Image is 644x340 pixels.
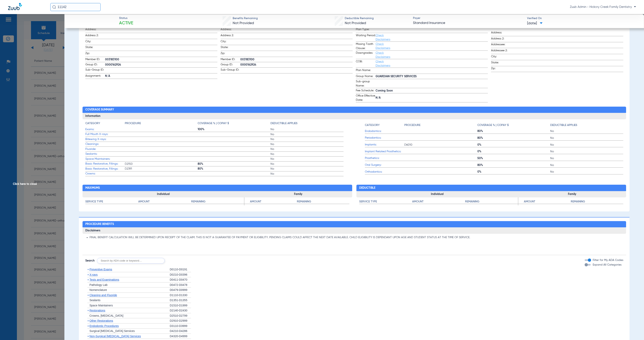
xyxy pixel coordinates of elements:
span: Address: [491,31,511,36]
span: 0% [477,143,550,147]
label: Filter for My ADA Codes [592,258,623,262]
span: No [550,136,623,140]
input: Search by ADA code or keyword… [97,258,165,264]
div: D0411-D0470 [170,277,191,282]
span: + [87,319,89,322]
span: 003183100 [105,58,217,62]
span: Assignment: [85,74,105,79]
span: Not Provided [233,21,254,25]
span: Sub-Group ID: [85,68,105,73]
span: Nomenclature [90,288,107,292]
app-breakdown-title: Deductible Applies [550,121,623,129]
span: Active [119,21,133,26]
app-breakdown-title: Service Type [359,200,412,205]
span: Zip: [491,66,511,72]
span: Implant Related Prosthetics: [365,149,404,154]
h4: Remaining [297,200,349,204]
span: No [270,167,343,171]
span: No [550,170,623,174]
span: Benefits Remaining [233,16,258,21]
span: [DATE] [527,21,543,26]
span: City: [221,39,240,45]
span: Not Provided [345,21,366,25]
div: D2140-D2430 [170,308,191,313]
span: Waiting Period: [356,33,376,41]
span: Expand All Categories [593,263,621,266]
span: 0% [477,170,550,174]
span: State: [85,45,105,51]
span: No [270,172,343,176]
span: Sub-Group ID: [221,68,240,73]
span: Basic Restorative, Fillings: [85,167,125,171]
h3: Disclaimers [83,227,626,234]
span: N/A [376,96,488,100]
h3: Family [244,191,352,198]
h2: Maximums [83,185,352,191]
h4: Procedure [125,121,141,126]
app-breakdown-title: Amount [412,200,465,205]
span: 0000162924 [240,63,353,67]
h2: Coverage Summary [83,107,626,113]
span: Space Maintainers: [85,157,125,161]
a: Check Disclaimers [376,43,390,49]
span: City: [491,55,511,60]
h4: Remaining [191,200,244,204]
span: No [270,157,343,161]
span: 80% [198,167,270,171]
span: Address: [85,27,105,33]
span: Member ID: [85,57,105,62]
div: D0110-D0191 [170,267,191,272]
span: 80% [477,163,550,167]
h3: Individual [356,191,518,198]
h4: Service Type [359,200,412,204]
span: No [270,162,343,166]
span: Search [85,259,95,263]
app-breakdown-title: Category [85,121,125,127]
span: Cleanings: [85,142,125,146]
span: Surgical [MEDICAL_DATA] Services [90,329,135,333]
app-breakdown-title: Coverage % | Copay $ [198,121,270,127]
span: Downgrades: [356,51,376,59]
span: Group ID: [221,63,240,67]
span: Address: [221,27,240,33]
h4: Amount [518,200,571,204]
span: Restorations [90,309,105,312]
span: No [550,129,623,133]
span: + [87,273,89,276]
span: No [270,142,343,146]
h4: Coverage % | Copay $ [477,123,509,127]
span: Zip: [85,51,105,57]
h3: Individual [83,191,244,198]
span: 003183100 [240,58,353,62]
span: Address 2: [221,33,240,39]
span: Sub-group Name: [356,79,376,88]
app-breakdown-title: Amount [518,200,571,205]
app-breakdown-title: Remaining [465,200,518,205]
h4: Service Type [85,200,138,204]
span: X-rays [90,273,98,276]
h4: Category [85,121,100,126]
span: 0% [477,149,550,154]
span: D2150 [125,162,198,166]
a: Check Disclaimers [376,60,390,67]
h4: Deductible Applies [550,123,577,127]
span: Deductible Remaining [345,16,374,21]
div: D2510-D2799 [170,313,191,318]
h4: Procedure [404,123,420,127]
span: Orthodontics: [365,170,404,174]
img: Search Icon [52,5,56,9]
span: Standard Insurance [413,21,523,26]
div: D1110-D1330 [170,293,191,298]
app-breakdown-title: Procedure [125,121,198,127]
span: Sealants: [85,152,125,156]
div: D0472-D0478 [170,282,191,288]
span: 80% [477,136,550,140]
span: 80% [198,162,270,166]
span: Crowns, [MEDICAL_DATA] [90,314,123,317]
div: D0210-D0396 [170,272,191,277]
span: 0000162924 [105,63,217,67]
span: Addressee: [491,42,511,48]
span: Endodontics: [365,129,404,133]
span: State: [491,61,511,66]
h4: Deductible Applies [270,121,297,126]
